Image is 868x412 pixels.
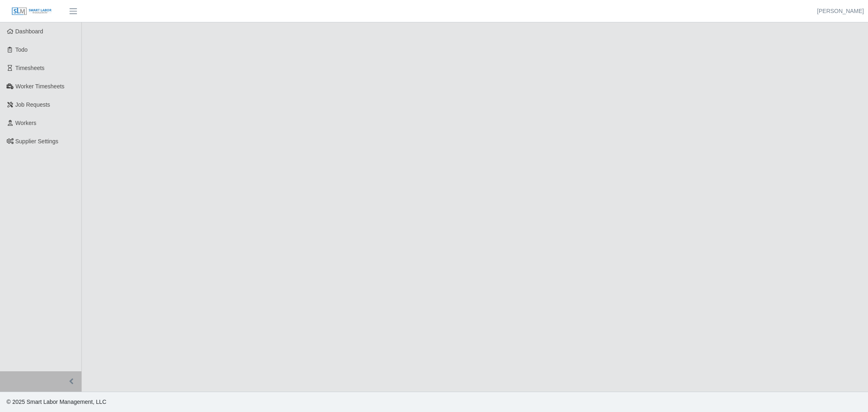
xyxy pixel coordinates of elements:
span: Supplier Settings [15,138,59,145]
span: © 2025 Smart Labor Management, LLC [7,399,106,405]
span: Worker Timesheets [15,83,64,90]
span: Job Requests [15,101,50,108]
img: SLM Logo [11,7,52,16]
span: Todo [15,46,28,53]
span: Timesheets [15,65,45,71]
a: [PERSON_NAME] [817,7,864,15]
span: Workers [15,120,37,126]
span: Dashboard [15,28,44,35]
